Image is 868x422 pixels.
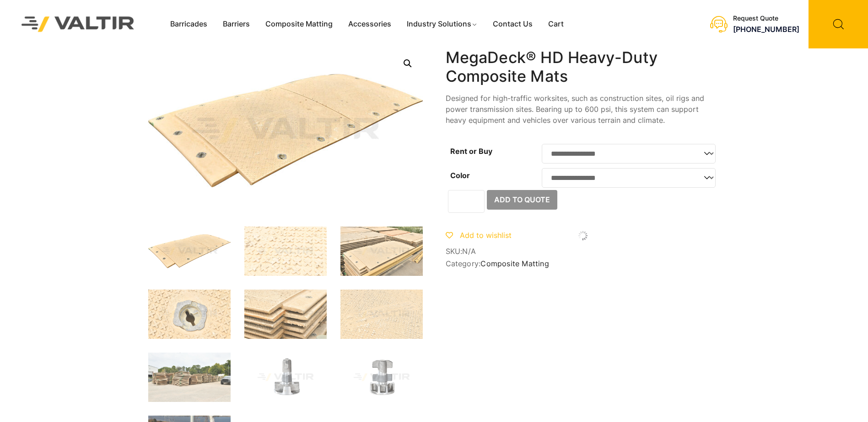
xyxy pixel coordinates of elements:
span: SKU: [446,247,720,256]
a: Composite Matting [258,17,340,31]
label: Rent or Buy [450,147,492,156]
input: Product quantity [448,190,485,213]
img: MegaDeck_9.jpg [340,290,423,339]
a: Industry Solutions [399,17,485,31]
p: Designed for high-traffic worksites, such as construction sites, oil rigs and power transmission ... [446,93,720,126]
label: Color [450,171,470,180]
img: MegaDeck_2.jpg [148,353,231,402]
img: MegaDeck_8.jpg [244,290,327,339]
span: Category: [446,259,720,268]
a: Accessories [340,17,399,31]
img: Valtir Rentals [10,5,146,43]
div: Request Quote [733,15,799,22]
a: Composite Matting [480,259,549,268]
span: N/A [462,247,476,256]
h1: MegaDeck® HD Heavy-Duty Composite Mats [446,48,720,86]
button: Add to Quote [487,190,557,210]
a: Contact Us [485,17,540,31]
img: MegaDeck_7.jpg [148,290,231,339]
a: Barriers [215,17,258,31]
a: Barricades [162,17,215,31]
a: [PHONE_NUMBER] [733,25,799,34]
img: MegaDeck_1.jpg [244,227,327,276]
img: MegaDeck_3Q.jpg [148,227,231,276]
img: SinglePanelHW_3Q.jpg [340,353,423,402]
img: SinglePanelHW_Side.jpg [244,353,327,402]
a: Cart [540,17,571,31]
img: MegaDeck_3Q [148,48,423,213]
img: MegaDeck_3.jpg [340,227,423,276]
